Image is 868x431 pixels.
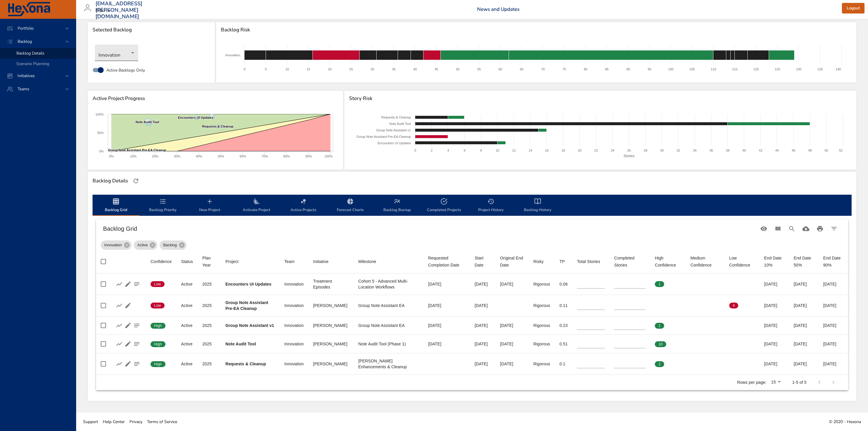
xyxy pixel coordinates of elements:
button: Show Burnup [115,321,124,330]
div: 2025 [202,303,216,308]
div: Sort [181,258,193,265]
button: Edit Project Details [124,359,132,368]
div: [DATE] [428,281,465,287]
div: Sort [225,258,239,265]
div: Active [181,303,193,308]
div: [DATE] [475,361,491,367]
div: Team [284,258,295,265]
text: 0% [109,155,114,158]
text: 110 [711,67,716,71]
div: Sort [151,258,172,265]
text: 75 [563,67,566,71]
text: 105 [689,67,695,71]
span: Story Risk [349,96,852,101]
div: [DATE] [428,303,465,308]
text: 95 [648,67,651,71]
div: [DATE] [823,323,843,328]
span: 2 [655,362,664,367]
span: Completed Projects [424,198,464,213]
div: [DATE] [764,303,784,308]
div: Confidence [151,258,172,265]
button: Standard Views [757,222,771,236]
span: Risky [533,258,550,265]
text: 48 [808,149,812,152]
button: Download CSV [799,222,813,236]
span: Innovation [101,242,125,248]
div: Sort [614,254,645,269]
div: [DATE] [500,323,524,328]
span: © 2020 - Hexona [829,419,861,425]
text: 60% [240,155,246,158]
span: Start Date [475,254,491,269]
div: Active [181,361,193,367]
button: Project Notes [132,359,141,368]
text: 15 [307,67,310,71]
div: [DATE] [475,341,491,347]
text: 50 [825,149,828,152]
button: Project Notes [132,321,141,330]
div: Innovation [284,361,304,367]
span: Low [151,281,165,287]
div: Low Confidence [729,254,755,269]
div: [PERSON_NAME] [313,303,349,308]
text: 20 [328,67,332,71]
button: Project Notes [132,280,141,289]
text: 90% [305,155,312,158]
div: Innovation [284,341,304,347]
text: 140 [835,67,841,71]
div: Active [181,341,193,347]
div: Plan Year [202,254,216,269]
button: Show Burnup [115,301,124,310]
div: Sort [577,258,600,265]
div: [DATE] [823,361,843,367]
span: 10 [655,342,666,347]
div: [DATE] [823,303,843,308]
a: News and Updates [477,6,520,13]
span: 1 [655,281,664,287]
div: [DATE] [794,361,814,367]
span: 0 [691,323,700,328]
text: 46 [792,149,795,152]
div: [PERSON_NAME] [313,341,349,347]
span: High [151,342,165,347]
text: 28 [644,149,647,152]
span: Requested Completion Date [428,254,465,269]
span: Total Stories [577,258,605,265]
span: Backlog Risk [221,27,852,33]
span: High [151,323,165,328]
span: Project History [471,198,511,213]
span: Activate Project [237,198,276,213]
div: Sort [655,254,681,269]
div: Milestone [358,258,376,265]
div: Rigorous [533,303,550,308]
text: 40% [196,155,202,158]
span: 0 [729,323,738,328]
text: 115 [732,67,737,71]
div: End Date 10% [764,254,784,269]
div: Status [181,258,193,265]
text: 50 [456,67,459,71]
text: Group Note Assistant Pre-EA Cleanup [356,135,411,138]
span: 0 [691,303,700,308]
text: 10 [496,149,499,152]
span: Scenario Planning [16,61,49,67]
text: 40 [413,67,417,71]
text: 20 [578,149,581,152]
text: 85 [605,67,609,71]
text: Encounters UI Updates [377,141,411,145]
span: Team [284,258,304,265]
text: 65 [520,67,523,71]
text: 30 [371,67,374,71]
text: 55 [477,67,481,71]
text: 6 [464,149,465,152]
b: Requests & Cleanup [225,362,266,366]
text: Note Audit Tool [136,120,159,124]
text: 100 [668,67,674,71]
span: 0 [729,342,738,347]
text: 80 [584,67,587,71]
div: [DATE] [475,281,491,287]
button: View Columns [771,222,785,236]
text: 36 [710,149,713,152]
div: Cohort 5 - Advanced Multi-Location Workflows [358,278,418,290]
